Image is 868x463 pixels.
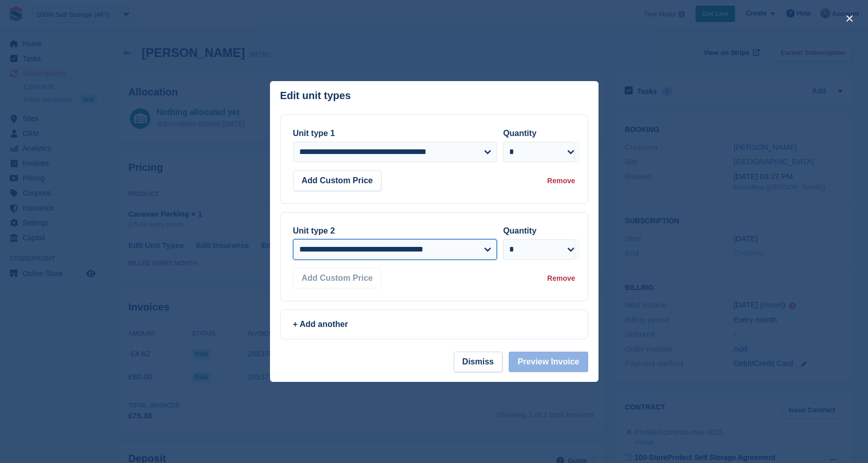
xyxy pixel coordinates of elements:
[503,129,536,138] label: Quantity
[280,90,351,102] p: Edit unit types
[547,176,575,186] div: Remove
[293,170,382,191] button: Add Custom Price
[293,268,382,288] button: Add Custom Price
[293,129,335,138] label: Unit type 1
[280,310,588,339] a: + Add another
[547,273,575,284] div: Remove
[509,352,588,372] button: Preview Invoice
[293,318,575,331] div: + Add another
[454,352,503,372] button: Dismiss
[503,226,536,235] label: Quantity
[841,10,858,27] button: close
[293,226,335,235] label: Unit type 2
